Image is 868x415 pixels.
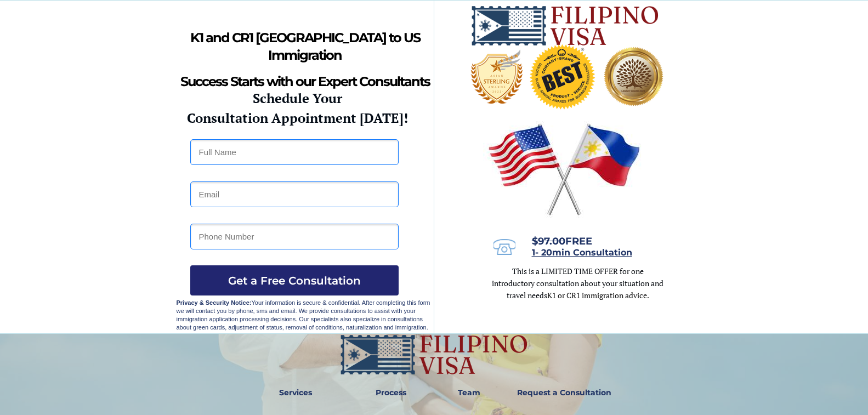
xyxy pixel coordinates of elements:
[547,290,649,300] span: K1 or CR1 immigration advice.
[253,89,342,107] strong: Schedule Your
[190,274,399,287] span: Get a Free Consultation
[532,247,632,258] span: 1- 20min Consultation
[187,109,408,127] strong: Consultation Appointment [DATE]!
[517,388,611,397] strong: Request a Consultation
[190,139,399,165] input: Full Name
[190,181,399,207] input: Email
[190,265,399,295] button: Get a Free Consultation
[190,30,420,63] strong: K1 and CR1 [GEOGRAPHIC_DATA] to US Immigration
[376,388,406,397] strong: Process
[177,299,430,331] span: Your information is secure & confidential. After completing this form we will contact you by phon...
[532,235,592,247] span: FREE
[177,299,252,306] strong: Privacy & Security Notice:
[532,248,632,257] a: 1- 20min Consultation
[279,388,312,397] strong: Services
[272,380,320,406] a: Services
[512,380,616,406] a: Request a Consultation
[370,380,412,406] a: Process
[458,388,480,397] strong: Team
[180,73,430,89] strong: Success Starts with our Expert Consultants
[532,235,565,247] s: $97.00
[190,224,399,249] input: Phone Number
[451,380,487,406] a: Team
[492,266,663,300] span: This is a LIMITED TIME OFFER for one introductory consultation about your situation and travel needs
